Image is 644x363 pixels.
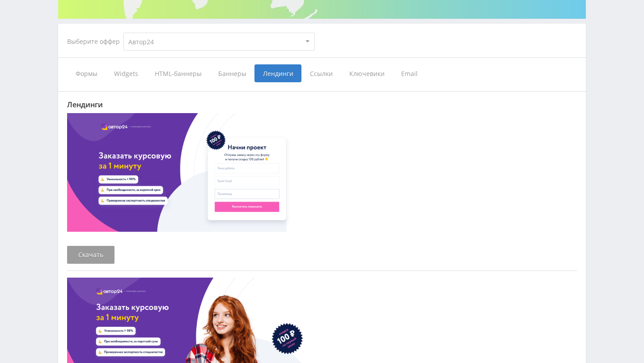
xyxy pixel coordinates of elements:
[67,64,106,82] span: Формы
[210,64,254,82] span: Баннеры
[341,64,393,82] span: Ключевики
[67,113,318,240] img: kurs1_a24.png
[67,246,114,264] a: Скачать
[146,64,210,82] span: HTML-баннеры
[67,38,123,45] div: Выберите оффер
[106,64,146,82] span: Widgets
[393,64,426,82] span: Email
[254,64,301,82] span: Лендинги
[301,64,341,82] span: Ссылки
[67,101,577,109] div: Лендинги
